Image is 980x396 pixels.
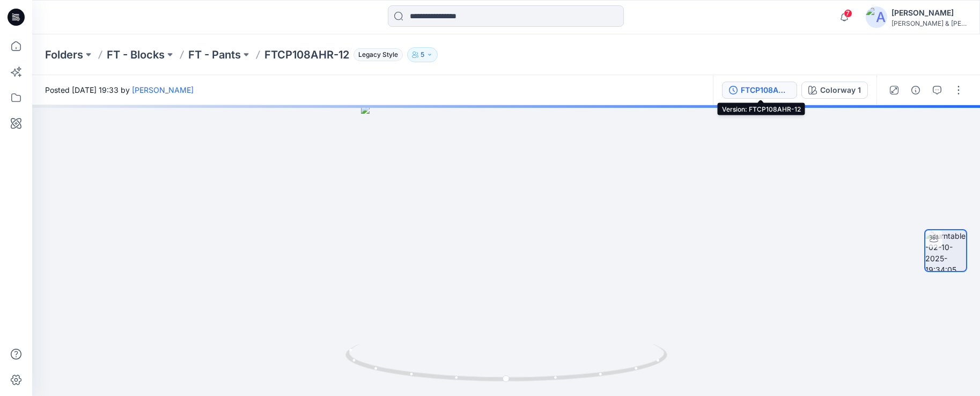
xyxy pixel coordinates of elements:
[349,47,403,62] button: Legacy Style
[407,47,438,62] button: 5
[844,9,852,18] span: 7
[722,82,797,99] button: FTCP108AHR-12
[866,6,887,28] img: avatar
[264,47,349,62] p: FTCP108AHR-12
[801,82,868,99] button: Colorway 1
[132,85,194,94] a: [PERSON_NAME]
[421,49,424,61] p: 5
[741,84,790,96] div: FTCP108AHR-12
[45,47,83,62] a: Folders
[820,84,861,96] div: Colorway 1
[925,230,966,271] img: turntable-02-10-2025-19:34:05
[907,82,924,99] button: Details
[891,19,967,27] div: [PERSON_NAME] & [PERSON_NAME]
[891,6,967,19] div: [PERSON_NAME]
[45,84,194,96] span: Posted [DATE] 19:33 by
[353,48,403,61] span: Legacy Style
[107,47,165,62] a: FT - Blocks
[188,47,241,62] a: FT - Pants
